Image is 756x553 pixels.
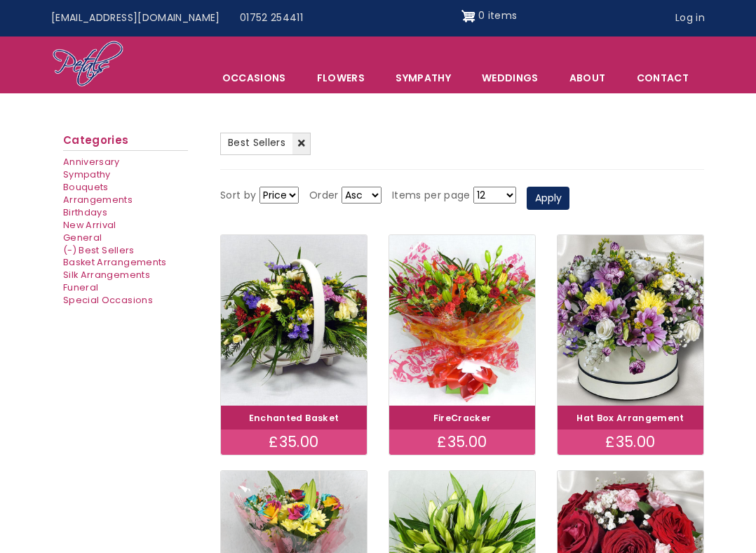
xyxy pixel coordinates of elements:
a: 01752 254411 [230,5,313,32]
a: New Arrival [63,219,116,231]
a: Special Occasions [63,294,153,306]
a: Hat Box Arrangement [576,412,684,424]
img: FireCracker [389,235,535,406]
img: Shopping cart [461,5,475,27]
a: Shopping cart 0 items [461,5,518,27]
label: Sort by [220,187,256,204]
a: About [555,63,621,93]
div: £35.00 [221,429,367,455]
a: [EMAIL_ADDRESS][DOMAIN_NAME] [41,5,230,32]
a: Bouquets [63,181,109,193]
a: Contact [622,63,703,93]
a: Sympathy [381,63,466,93]
a: Sympathy [63,168,111,180]
a: Basket Arrangements [63,256,167,268]
span: (-) [63,244,76,256]
span: 0 items [478,8,517,22]
a: Arrangements [63,194,133,206]
a: Funeral [63,281,98,293]
a: Birthdays [63,206,107,218]
label: Items per page [392,187,471,204]
button: Apply [527,187,569,211]
span: Best Sellers [228,135,285,149]
span: Best Sellers [79,244,134,256]
img: Enchanted Basket [221,235,367,406]
a: Log in [666,5,715,32]
img: Home [52,40,124,89]
img: Hat Box Arrangement [558,235,703,406]
label: Order [309,187,339,204]
div: £35.00 [558,429,703,455]
h2: Categories [63,134,188,151]
a: (-) Best Sellers [63,244,135,256]
span: Occasions [208,63,301,93]
a: General [63,232,102,244]
a: Silk Arrangements [63,269,150,281]
a: Best Sellers [220,133,311,155]
a: FireCracker [433,412,492,424]
a: Enchanted Basket [249,412,339,424]
span: Weddings [467,63,553,93]
div: £35.00 [389,429,535,455]
a: Flowers [302,63,379,93]
a: Anniversary [63,156,120,168]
